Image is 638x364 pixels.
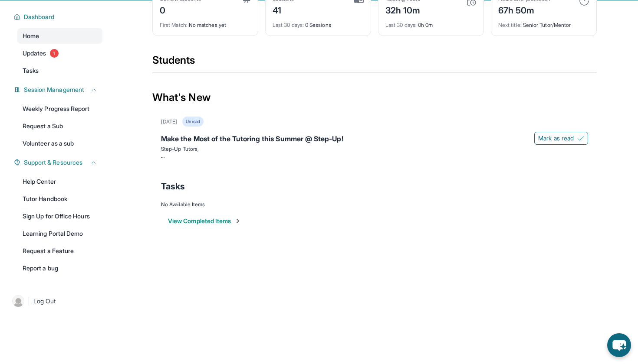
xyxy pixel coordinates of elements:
span: Next title : [498,22,522,28]
span: Dashboard [24,13,55,21]
img: user-img [12,295,24,307]
a: Volunteer as a sub [17,136,102,151]
a: Report a bug [17,260,102,276]
button: View Completed Items [168,217,241,225]
span: Home [23,32,39,40]
a: |Log Out [9,292,102,311]
button: chat-button [607,333,631,357]
div: 0h 0m [385,16,477,29]
a: Updates1 [17,45,102,61]
span: 1 [50,49,59,58]
button: Dashboard [20,13,97,21]
p: Step-Up Tutors, [161,146,588,153]
div: Unread [182,117,203,127]
span: Support & Resources [24,158,82,167]
a: Request a Feature [17,243,102,259]
div: No Available Items [161,201,588,208]
span: Last 30 days : [273,22,304,28]
a: Tutor Handbook [17,191,102,207]
a: Help Center [17,174,102,189]
div: What's New [152,78,597,117]
a: Request a Sub [17,118,102,134]
div: 0 Sessions [273,16,364,29]
a: Sign Up for Office Hours [17,208,102,224]
span: Tasks [161,180,185,192]
div: 32h 10m [385,3,421,16]
span: First Match : [160,22,187,28]
span: Last 30 days : [385,22,417,28]
button: Session Management [20,85,97,94]
a: Learning Portal Demo [17,226,102,241]
div: Students [152,53,597,72]
span: Tasks [23,66,39,75]
button: Mark as read [534,132,588,145]
span: Log Out [33,297,56,305]
span: | [28,296,30,306]
button: Support & Resources [20,158,97,167]
div: [DATE] [161,118,177,125]
img: Mark as read [577,135,584,142]
a: Home [17,28,102,44]
div: 41 [273,3,294,16]
div: Make the Most of the Tutoring this Summer @ Step-Up! [161,133,588,146]
span: Session Management [24,85,84,94]
div: 0 [160,3,201,16]
a: Weekly Progress Report [17,101,102,117]
span: Updates [23,49,46,58]
span: Mark as read [538,134,574,143]
div: Senior Tutor/Mentor [498,16,589,29]
a: Tasks [17,63,102,78]
div: No matches yet [160,16,251,29]
div: 67h 50m [498,3,550,16]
